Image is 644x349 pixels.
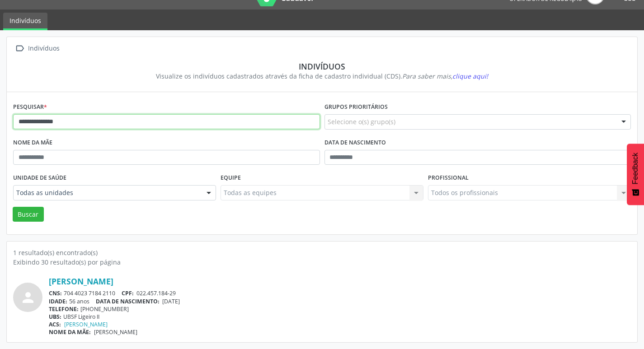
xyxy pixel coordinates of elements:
[64,321,108,328] a: [PERSON_NAME]
[13,136,52,150] label: Nome da mãe
[13,42,26,55] i: 
[221,171,241,185] label: Equipe
[20,289,36,306] i: person
[16,188,197,197] span: Todas as unidades
[94,328,137,336] span: [PERSON_NAME]
[19,71,625,81] div: Visualize os indivíduos cadastrados através da ficha de cadastro individual (CDS).
[49,313,61,321] span: UBS:
[49,298,631,305] div: 56 anos
[324,100,388,114] label: Grupos prioritários
[49,298,67,305] span: IDADE:
[49,328,91,336] span: NOME DA MÃE:
[49,276,113,286] a: [PERSON_NAME]
[96,298,160,305] span: DATA DE NASCIMENTO:
[49,321,61,328] span: ACS:
[162,298,180,305] span: [DATE]
[49,313,631,321] div: UBSF Ligeiro II
[13,257,631,267] div: Exibindo 30 resultado(s) por página
[26,42,61,55] div: Indivíduos
[13,100,47,114] label: Pesquisar
[324,136,386,150] label: Data de nascimento
[122,289,134,297] span: CPF:
[452,72,488,80] span: clique aqui!
[3,13,47,30] a: Indivíduos
[13,42,61,55] a:  Indivíduos
[13,207,44,222] button: Buscar
[328,117,395,126] span: Selecione o(s) grupo(s)
[631,153,639,184] span: Feedback
[49,305,631,313] div: [PHONE_NUMBER]
[428,171,469,185] label: Profissional
[19,61,625,71] div: Indivíduos
[627,144,644,205] button: Feedback - Mostrar pesquisa
[49,289,631,297] div: 704 4023 7184 2110
[49,289,62,297] span: CNS:
[13,248,631,257] div: 1 resultado(s) encontrado(s)
[136,289,176,297] span: 022.457.184-29
[402,72,488,80] i: Para saber mais,
[49,305,79,313] span: TELEFONE:
[13,171,66,185] label: Unidade de saúde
